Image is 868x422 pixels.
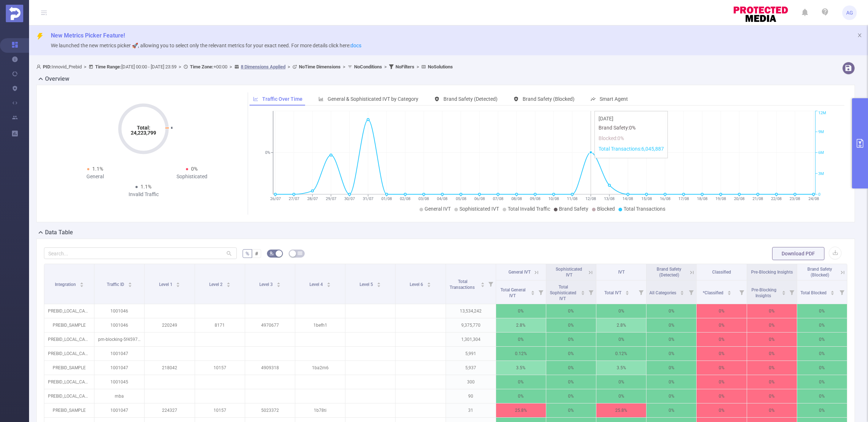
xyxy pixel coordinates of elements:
[145,403,194,417] p: 224327
[145,361,194,375] p: 218042
[546,333,596,346] p: 0%
[289,196,299,201] tspan: 27/07
[92,166,103,172] span: 1.1%
[646,318,696,332] p: 0%
[751,270,793,275] span: Pre-Blocking Insights
[36,64,43,69] i: icon: user
[276,281,281,286] div: Sort
[625,290,629,294] div: Sort
[550,284,576,301] span: Total Sophisticated IVT
[753,196,763,201] tspan: 21/08
[44,318,94,332] p: PREBID_SAMPLE
[377,281,381,286] div: Sort
[145,318,194,332] p: 220249
[55,282,77,287] span: Integration
[446,333,496,346] p: 1,301,304
[195,361,245,375] p: 10157
[818,111,826,116] tspan: 12M
[319,96,324,101] i: icon: bar-chart
[697,333,746,346] p: 0%
[80,284,84,286] i: icon: caret-down
[269,251,274,255] i: icon: bg-colors
[818,130,824,134] tspan: 9M
[446,403,496,417] p: 31
[285,64,292,69] span: >
[586,280,596,304] i: Filter menu
[459,206,499,212] span: Sophisticated IVT
[830,290,834,292] i: icon: caret-up
[128,281,132,283] i: icon: caret-up
[596,403,646,417] p: 25.8%
[581,292,585,294] i: icon: caret-down
[567,196,577,201] tspan: 11/08
[295,361,345,375] p: 1ba2m6
[496,304,546,318] p: 0%
[246,251,249,256] span: %
[262,96,303,102] span: Traffic Over Time
[446,347,496,361] p: 5,991
[697,196,707,201] tspan: 18/08
[585,196,596,201] tspan: 12/08
[596,304,646,318] p: 0%
[596,333,646,346] p: 0%
[500,287,526,298] span: Total General IVT
[618,270,625,275] span: IVT
[818,151,824,155] tspan: 6M
[680,290,684,292] i: icon: caret-up
[496,347,546,361] p: 0.12%
[245,361,295,375] p: 4909318
[508,270,531,275] span: General IVT
[141,184,151,190] span: 1.1%
[381,196,392,201] tspan: 01/08
[44,347,94,361] p: PREBID_LOCAL_CACHE
[546,347,596,361] p: 0%
[377,284,381,286] i: icon: caret-down
[559,206,588,212] span: Brand Safety
[195,403,245,417] p: 10157
[94,389,144,403] p: mba
[636,280,646,304] i: Filter menu
[427,281,431,283] i: icon: caret-up
[734,196,745,201] tspan: 20/08
[797,318,847,332] p: 0%
[604,196,615,201] tspan: 13/08
[797,403,847,417] p: 0%
[43,64,52,69] b: PID:
[44,389,94,403] p: PREBID_LOCAL_CACHE
[309,282,324,287] span: Level 4
[44,304,94,318] p: PREBID_LOCAL_CACHE
[830,290,835,294] div: Sort
[480,281,485,286] div: Sort
[857,33,862,38] i: icon: close
[846,5,853,20] span: AG
[523,96,575,102] span: Brand Safety (Blocked)
[82,64,89,69] span: >
[782,290,786,294] div: Sort
[44,403,94,417] p: PREBID_SAMPLE
[94,361,144,375] p: 1001047
[546,403,596,417] p: 0%
[697,389,746,403] p: 0%
[377,281,381,283] i: icon: caret-up
[350,43,361,48] a: docs
[737,280,747,304] i: Filter menu
[747,361,797,375] p: 0%
[94,347,144,361] p: 1001047
[299,64,341,69] b: No Time Dimensions
[496,361,546,375] p: 3.5%
[36,64,453,69] span: Innovid_Prebid [DATE] 00:00 - [DATE] 23:59 +00:00
[697,304,746,318] p: 0%
[437,196,447,201] tspan: 04/08
[44,333,94,346] p: PREBID_LOCAL_CACHE
[622,196,633,201] tspan: 14/08
[443,96,498,102] span: Brand Safety (Detected)
[131,130,156,136] tspan: 24,223,799
[546,304,596,318] p: 0%
[797,333,847,346] p: 0%
[800,290,828,295] span: Total Blocked
[712,270,731,275] span: Classified
[697,347,746,361] p: 0%
[191,166,198,172] span: 0%
[641,196,652,201] tspan: 15/08
[270,196,281,201] tspan: 26/07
